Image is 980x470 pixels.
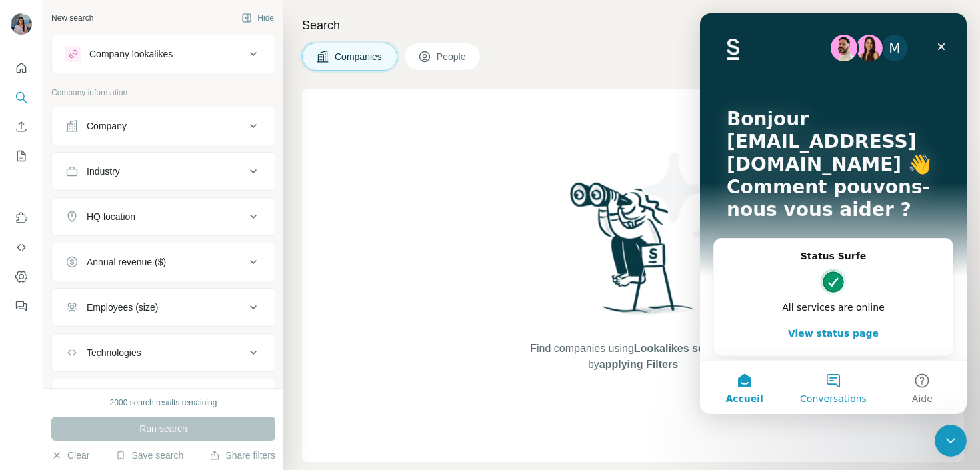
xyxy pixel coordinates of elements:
span: People [437,50,467,63]
div: Company [87,119,127,133]
div: Annual revenue ($) [87,255,166,269]
span: applying Filters [599,359,678,370]
div: HQ location [87,210,135,223]
img: Avatar [11,13,32,35]
h4: Search [302,16,964,35]
img: Surfe Illustration - Woman searching with binoculars [564,179,703,327]
img: Surfe Illustration - Stars [633,143,753,263]
iframe: Intercom live chat [935,425,967,457]
button: Use Surfe on LinkedIn [11,206,32,230]
button: HQ location [52,201,275,233]
button: Quick start [11,56,32,80]
button: Employees (size) [52,291,275,323]
button: Company lookalikes [52,38,275,70]
button: Clear [51,449,89,462]
button: Technologies [52,337,275,369]
button: Share filters [209,449,275,462]
button: Annual revenue ($) [52,246,275,278]
button: Industry [52,155,275,187]
button: Dashboard [11,265,32,289]
span: Companies [335,50,383,63]
button: Use Surfe API [11,235,32,259]
span: Find companies using or by [526,341,739,373]
p: Company information [51,87,275,99]
span: Lookalikes search [634,343,727,354]
div: Employees (size) [87,301,158,314]
button: Enrich CSV [11,115,32,139]
div: New search [51,12,93,24]
button: Company [52,110,275,142]
button: Keywords [52,382,275,414]
div: Company lookalikes [89,47,173,61]
div: Technologies [87,346,141,359]
button: Search [11,85,32,109]
button: Feedback [11,294,32,318]
button: Hide [232,8,283,28]
button: Save search [115,449,183,462]
div: Industry [87,165,120,178]
button: My lists [11,144,32,168]
div: 2000 search results remaining [110,397,217,409]
iframe: Intercom live chat [700,13,967,414]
